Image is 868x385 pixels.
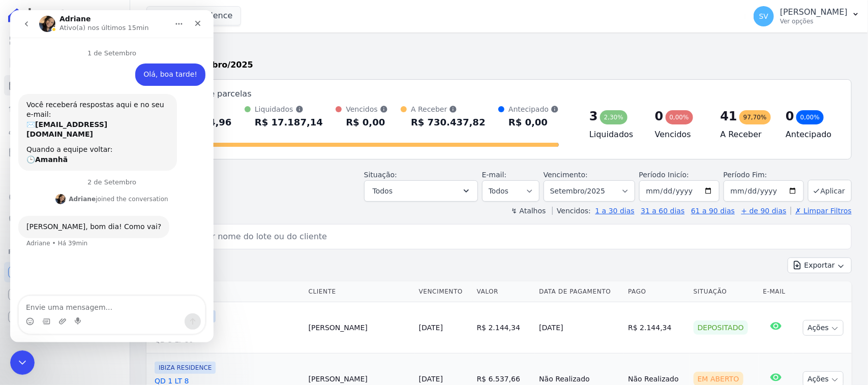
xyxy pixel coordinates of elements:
[16,230,77,236] div: Adriane • Há 39min
[49,13,139,23] p: Ativo(a) nos últimos 15min
[8,206,159,228] div: [PERSON_NAME], bom dia! Como vai?Adriane • Há 39min
[600,110,627,124] div: 2,30%
[58,184,158,194] div: joined the conversation
[473,281,535,302] th: Valor
[4,98,126,118] a: Lotes
[411,114,486,131] div: R$ 730.437,82
[8,206,195,250] div: Adriane diz…
[16,110,97,129] b: [EMAIL_ADDRESS][DOMAIN_NAME]
[146,281,305,302] th: Contrato
[641,207,684,215] a: 31 a 60 dias
[508,114,559,131] div: R$ 0,00
[4,284,126,305] a: Conta Hent
[691,207,735,215] a: 61 a 90 dias
[624,281,690,302] th: Pago
[473,302,535,354] td: R$ 2.144,34
[159,4,178,23] button: Início
[133,59,187,70] div: Olá, boa tarde!
[544,171,588,179] label: Vencimento:
[808,180,852,202] button: Aplicar
[721,129,770,141] h4: A Receber
[8,182,195,206] div: Adriane diz…
[535,302,624,354] td: [DATE]
[624,302,690,354] td: R$ 2.144,34
[4,75,126,95] a: Parcelas
[759,13,768,20] span: SV
[48,307,56,315] button: Upload do anexo
[32,307,40,315] button: Selecionador de GIF
[508,104,559,114] div: Antecipado
[655,129,704,141] h4: Vencidos
[16,90,159,130] div: Você receberá respostas aqui e no seu e-mail: ✉️
[4,262,126,282] a: Recebíveis
[165,227,847,247] input: Buscar por nome do lote ou do cliente
[174,303,191,319] button: Enviar uma mensagem
[721,108,737,124] div: 41
[10,350,35,375] iframe: Intercom live chat
[694,320,748,335] div: Depositado
[666,110,693,124] div: 0,00%
[655,108,664,124] div: 0
[791,207,852,215] a: ✗ Limpar Filtros
[16,307,24,315] button: Selecionador de Emoji
[745,2,868,30] button: SV [PERSON_NAME] Ver opções
[595,207,635,215] a: 1 a 30 dias
[8,84,167,161] div: Você receberá respostas aqui e no seu e-mail:✉️[EMAIL_ADDRESS][DOMAIN_NAME]Quando a equipe voltar...
[482,171,507,179] label: E-mail:
[346,104,387,114] div: Vencidos
[4,209,126,230] a: Negativação
[4,120,126,140] a: Clientes
[4,53,126,73] a: Contratos
[4,142,126,163] a: Minha Carteira
[16,212,151,222] div: [PERSON_NAME], bom dia! Como vai?
[155,362,216,374] span: IBIZA RESIDENCE
[255,104,323,114] div: Liquidados
[589,108,598,124] div: 3
[25,145,57,153] b: Amanhã
[364,180,478,202] button: Todos
[739,110,771,124] div: 97,70%
[788,258,852,273] button: Exportar
[45,184,55,194] img: Profile image for Adriane
[8,246,122,258] div: Plataformas
[690,281,759,302] th: Situação
[8,84,195,169] div: Operator diz…
[724,170,804,180] label: Período Fim:
[552,207,591,215] label: Vencidos:
[4,187,126,207] a: Crédito
[16,135,159,154] div: Quando a equipe voltar: 🕒
[759,281,793,302] th: E-mail
[511,207,546,215] label: ↯ Atalhos
[780,17,848,25] p: Ver opções
[786,108,794,124] div: 0
[255,114,323,131] div: R$ 17.187,14
[415,281,473,302] th: Vencimento
[155,325,301,345] a: QD 3 LT 80QD 3 LT 80
[9,286,195,303] textarea: Envie uma mensagem...
[65,307,73,315] button: Start recording
[8,40,195,53] div: 1 de Setembro
[373,185,393,197] span: Todos
[419,375,443,383] a: [DATE]
[305,281,415,302] th: Cliente
[146,6,241,25] button: Ibiza Residence
[803,320,844,336] button: Ações
[8,169,195,182] div: 2 de Setembro
[535,281,624,302] th: Data de Pagamento
[183,60,253,70] strong: Setembro/2025
[155,335,301,345] span: QD 3 LT 80
[589,129,639,141] h4: Liquidados
[305,302,415,354] td: [PERSON_NAME]
[786,129,835,141] h4: Antecipado
[125,53,195,76] div: Olá, boa tarde!
[796,110,824,124] div: 0,00%
[58,185,85,192] b: Adriane
[364,171,397,179] label: Situação:
[4,165,126,185] a: Transferências
[146,41,852,59] h2: Parcelas
[178,4,197,22] div: Fechar
[4,30,126,51] a: Visão Geral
